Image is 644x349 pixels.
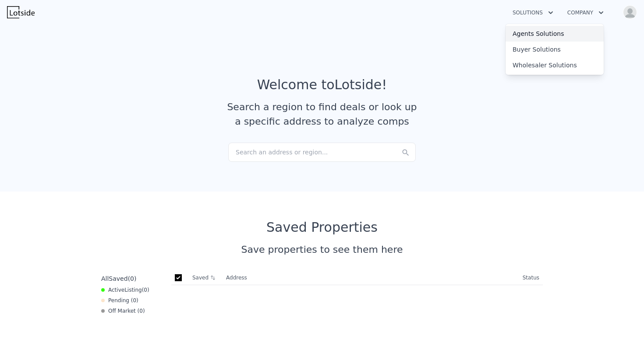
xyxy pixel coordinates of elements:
div: Search an address or region... [228,143,416,162]
span: Saved [109,275,127,282]
div: Solutions [506,24,604,75]
button: Company [560,5,611,21]
th: Status [519,271,543,285]
img: avatar [623,5,637,19]
div: All ( 0 ) [101,274,136,283]
div: Search a region to find deals or look up a specific address to analyze comps [224,100,420,129]
th: Saved [189,271,223,285]
span: Active ( 0 ) [108,286,149,293]
a: Agents Solutions [506,26,604,42]
button: Solutions [506,5,560,21]
div: Saved Properties [98,220,546,235]
a: Buyer Solutions [506,42,604,57]
th: Address [223,271,519,285]
img: Lotside [7,6,35,18]
a: Wholesaler Solutions [506,57,604,73]
div: Off Market ( 0 ) [101,307,145,314]
div: Welcome to Lotside ! [257,77,387,93]
div: Save properties to see them here [98,242,546,257]
div: Pending ( 0 ) [101,297,138,304]
span: Listing [124,287,142,293]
